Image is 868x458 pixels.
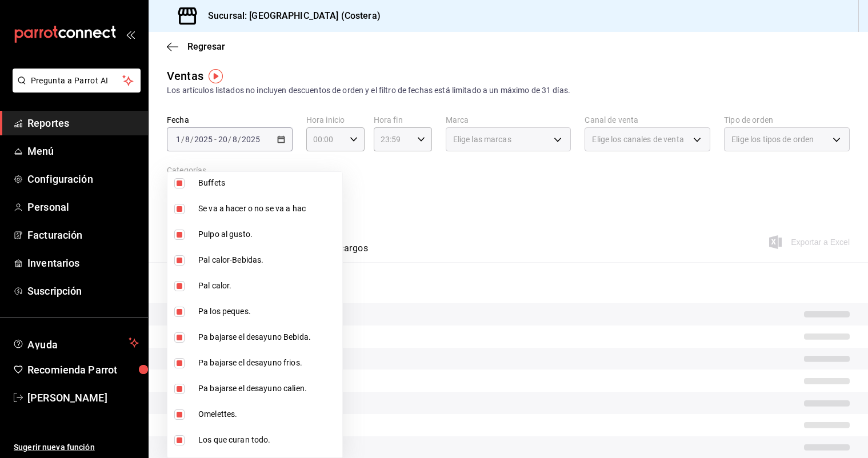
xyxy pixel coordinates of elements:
span: Pal calor-Bebidas. [198,254,338,266]
span: Pa bajarse el desayuno calien. [198,383,338,395]
span: Omelettes. [198,408,338,420]
img: Tooltip marker [209,69,223,83]
span: Pa bajarse el desayuno frios. [198,357,338,369]
span: Pa los peques. [198,306,338,318]
span: Pal calor. [198,280,338,292]
span: Buffets [198,177,338,189]
span: Pa bajarse el desayuno Bebida. [198,331,338,343]
span: Los que curan todo. [198,434,338,446]
span: Pulpo al gusto. [198,228,338,240]
span: Se va a hacer o no se va a hac [198,203,338,215]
